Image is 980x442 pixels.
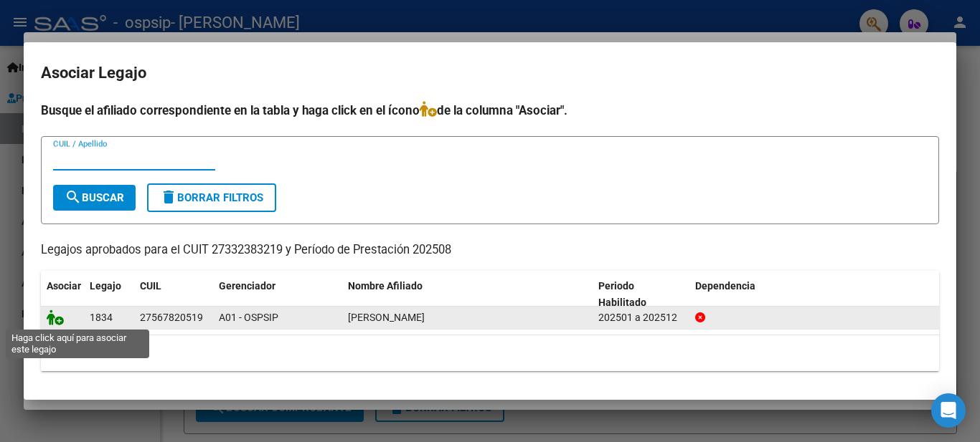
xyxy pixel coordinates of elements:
span: Asociar [47,280,81,292]
span: Gerenciador [219,280,275,292]
mat-icon: search [65,188,82,206]
datatable-header-cell: Legajo [84,271,134,318]
datatable-header-cell: Asociar [41,271,84,318]
div: 27567820519 [140,309,203,326]
datatable-header-cell: Dependencia [689,271,940,318]
datatable-header-cell: Nombre Afiliado [342,271,593,318]
button: Buscar [53,185,136,211]
span: Legajo [90,280,121,292]
span: A01 - OSPSIP [219,312,278,323]
mat-icon: delete [160,188,177,206]
span: Buscar [65,191,124,204]
div: Open Intercom Messenger [931,393,966,428]
span: Periodo Habilitado [598,280,646,308]
datatable-header-cell: Periodo Habilitado [593,271,689,318]
span: Dependencia [695,280,755,292]
h4: Busque el afiliado correspondiente en la tabla y haga click en el ícono de la columna "Asociar". [41,101,939,120]
span: Borrar Filtros [160,191,263,204]
span: CUIL [140,280,161,292]
div: 1 registros [41,335,939,371]
span: Nombre Afiliado [348,280,423,292]
span: 1834 [90,312,113,323]
span: GONZALEZ ALMENDRA [348,312,425,323]
div: 202501 a 202512 [598,309,684,326]
p: Legajos aprobados para el CUIT 27332383219 y Período de Prestación 202508 [41,241,939,259]
h2: Asociar Legajo [41,59,939,87]
datatable-header-cell: CUIL [134,271,213,318]
button: Borrar Filtros [147,183,276,212]
datatable-header-cell: Gerenciador [213,271,342,318]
